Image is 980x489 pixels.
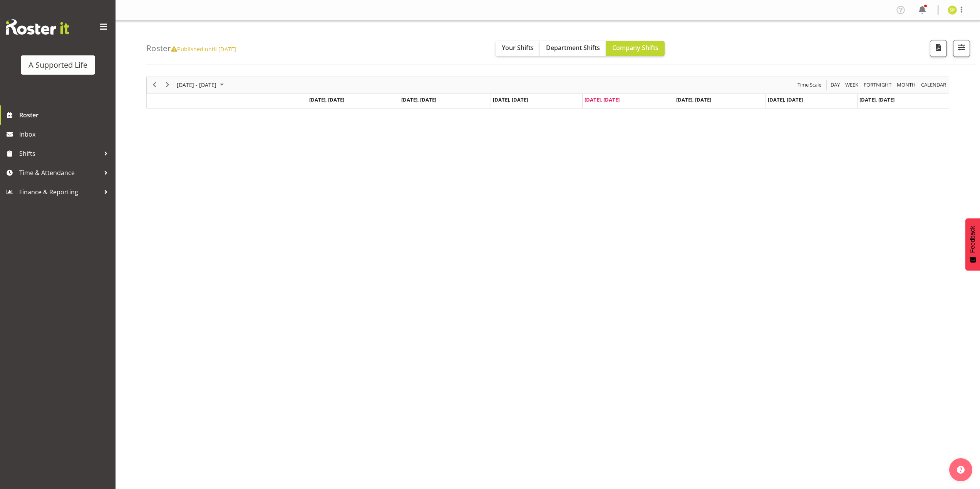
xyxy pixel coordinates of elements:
[6,19,69,35] img: Rosterit website logo
[19,167,100,179] span: Time & Attendance
[957,466,965,474] img: help-xxl-2.png
[948,5,957,15] img: sara-peterson10231.jpg
[19,109,112,121] span: Roster
[502,43,534,52] span: Your Shifts
[540,41,606,56] button: Department Shifts
[146,44,236,53] h4: Roster
[930,40,947,57] button: Download a PDF of the roster according to the set date range.
[546,43,600,52] span: Department Shifts
[953,40,970,57] button: Filter Shifts
[969,226,976,253] span: Feedback
[19,129,112,140] span: Inbox
[606,41,665,56] button: Company Shifts
[171,45,236,53] span: Published until [DATE]
[19,186,100,198] span: Finance & Reporting
[612,43,658,52] span: Company Shifts
[28,59,87,71] div: A Supported Life
[965,218,980,270] button: Feedback - Show survey
[19,148,100,159] span: Shifts
[496,41,540,56] button: Your Shifts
